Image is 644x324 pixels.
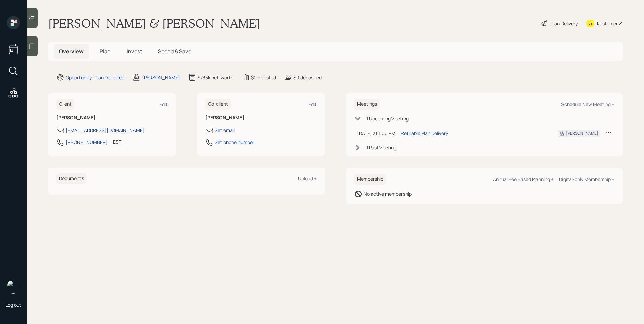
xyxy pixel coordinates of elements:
[366,144,396,151] div: 1 Past Meeting
[205,115,317,121] h6: [PERSON_NAME]
[66,74,124,81] div: Opportunity · Plan Delivered
[159,101,168,107] div: Edit
[127,48,142,55] span: Invest
[7,280,20,294] img: james-distasi-headshot.png
[364,190,412,197] div: No active membership
[215,127,235,134] div: Set email
[59,48,84,55] span: Overview
[493,176,554,182] div: Annual Fee Based Planning +
[561,101,614,107] div: Schedule New Meeting +
[66,139,108,146] div: [PHONE_NUMBER]
[366,115,409,122] div: 1 Upcoming Meeting
[298,175,317,182] div: Upload +
[597,20,618,27] div: Kustomer
[66,127,145,134] div: [EMAIL_ADDRESS][DOMAIN_NAME]
[354,99,380,110] h6: Meetings
[142,74,180,81] div: [PERSON_NAME]
[113,138,121,145] div: EST
[308,101,317,107] div: Edit
[198,74,233,81] div: $735k net-worth
[251,74,276,81] div: $0 invested
[293,74,322,81] div: $0 deposited
[100,48,111,55] span: Plan
[357,130,395,137] div: [DATE] at 1:00 PM
[401,130,448,137] div: Retirable Plan Delivery
[215,139,254,146] div: Set phone number
[205,99,231,110] h6: Co-client
[56,115,168,121] h6: [PERSON_NAME]
[354,174,386,185] h6: Membership
[566,130,598,136] div: [PERSON_NAME]
[559,176,614,182] div: Digital-only Membership +
[5,302,21,308] div: Log out
[56,173,87,184] h6: Documents
[158,48,191,55] span: Spend & Save
[56,99,74,110] h6: Client
[551,20,578,27] div: Plan Delivery
[48,16,260,31] h1: [PERSON_NAME] & [PERSON_NAME]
